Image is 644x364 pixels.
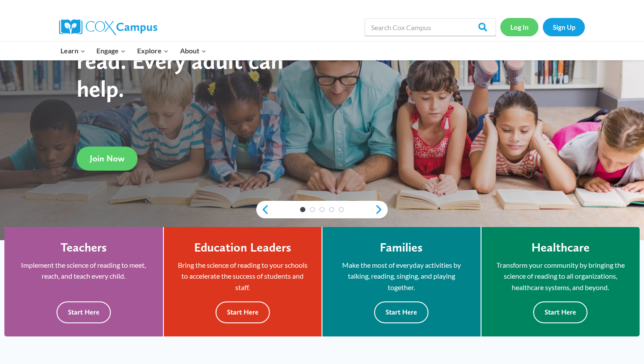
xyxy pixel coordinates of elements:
[194,240,291,255] h4: Education Leaders
[380,240,423,255] h4: Families
[164,227,322,336] a: Education Leaders Bring the science of reading to your schools to accelerate the success of stude...
[319,207,325,212] a: 3
[375,204,388,215] a: next
[533,301,587,323] button: Start Here
[531,240,590,255] h4: Healthcare
[174,42,212,60] button: Child menu of About
[18,259,150,282] p: Implement the science of reading to meet, reach, and teach every child.
[500,18,538,36] a: Log In
[495,259,627,293] p: Transform your community by bringing the science of reading to all organizations, healthcare syst...
[364,18,496,36] input: Search Cox Campus
[256,204,269,215] a: previous
[55,42,212,60] nav: Primary Navigation
[481,227,640,336] a: Healthcare Transform your community by bringing the science of reading to all organizations, heal...
[374,301,428,323] button: Start Here
[300,207,305,212] a: 1
[59,19,157,35] img: Cox Campus
[336,259,467,293] p: Make the most of everyday activities by talking, reading, singing, and playing together.
[77,147,138,171] a: Join Now
[216,301,270,323] button: Start Here
[339,207,344,212] a: 5
[177,259,309,293] p: Bring the science of reading to your schools to accelerate the success of students and staff.
[310,207,315,212] a: 2
[329,207,334,212] a: 4
[60,240,107,255] h4: Teachers
[57,301,111,323] button: Start Here
[256,201,388,218] div: content slider buttons
[322,227,481,336] a: Families Make the most of everyday activities by talking, reading, singing, and playing together....
[500,18,585,36] nav: Secondary Navigation
[90,153,124,164] span: Join Now
[543,18,585,36] a: Sign Up
[55,42,91,60] button: Child menu of Learn
[4,227,163,336] a: Teachers Implement the science of reading to meet, reach, and teach every child. Start Here
[131,42,174,60] button: Child menu of Explore
[77,19,303,102] strong: Every child deserves to read. Every adult can help.
[91,42,132,60] button: Child menu of Engage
